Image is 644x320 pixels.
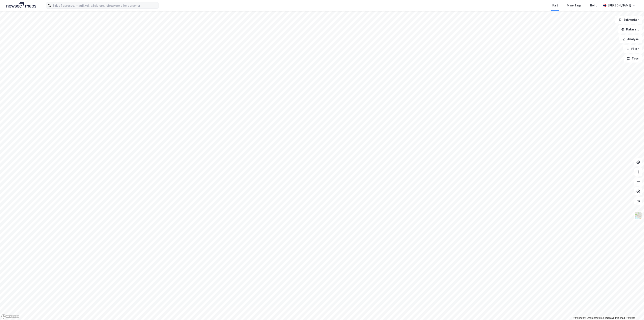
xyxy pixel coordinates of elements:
[585,317,604,319] a: OpenStreetMap
[618,25,642,33] button: Datasett
[608,3,631,8] div: [PERSON_NAME]
[615,16,642,24] button: Bokmerker
[624,301,644,320] iframe: Chat Widget
[590,3,597,8] div: Bolig
[635,212,642,219] img: Z
[51,2,159,8] input: Søk på adresse, matrikkel, gårdeiere, leietakere eller personer
[1,314,19,319] a: Mapbox homepage
[624,54,642,63] button: Tags
[619,35,642,43] button: Analyse
[567,3,581,8] div: Mine Tags
[573,317,584,319] a: Mapbox
[6,2,36,8] img: logo.a4113a55bc3d86da70a041830d287a7e.svg
[605,317,625,319] a: Improve this map
[623,45,642,53] button: Filter
[552,3,558,8] div: Kart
